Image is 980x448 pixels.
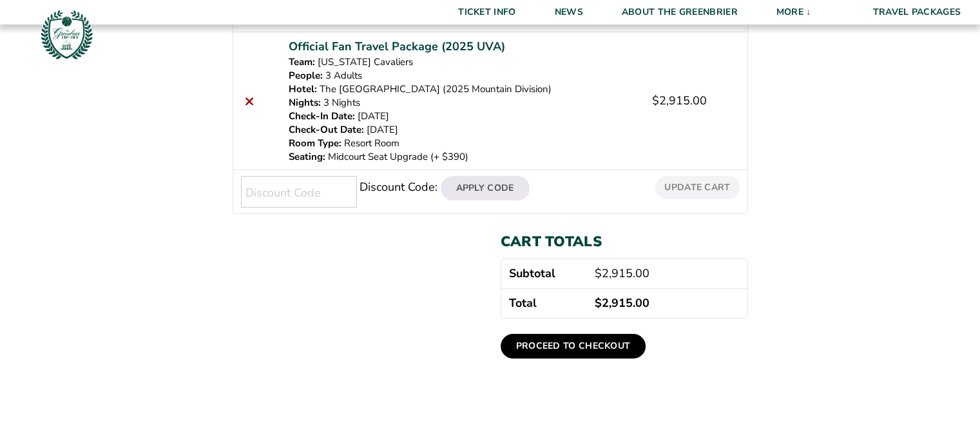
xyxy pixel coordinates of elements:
p: 3 Nights [289,96,636,110]
button: Update cart [655,176,739,199]
dt: Nights: [289,96,321,110]
p: 3 Adults [289,69,636,83]
bdi: 2,915.00 [652,93,707,108]
dt: Room Type: [289,137,341,150]
label: Discount Code: [360,179,437,195]
dt: Team: [289,55,315,69]
bdi: 2,915.00 [595,295,649,311]
input: Discount Code [241,176,357,208]
p: Resort Room [289,137,636,150]
button: Apply Code [441,176,530,200]
th: Subtotal [501,259,588,288]
a: Remove this item [241,92,258,110]
a: Official Fan Travel Package (2025 UVA) [289,38,505,55]
h2: Cart totals [501,233,748,250]
p: The [GEOGRAPHIC_DATA] (2025 Mountain Division) [289,83,636,96]
span: $ [595,295,602,311]
span: $ [595,266,602,281]
p: Midcourt Seat Upgrade (+ $390) [289,150,636,164]
dt: Check-In Date: [289,110,355,123]
img: Greenbrier Tip-Off [39,6,95,63]
dt: Seating: [289,150,325,164]
p: [DATE] [289,110,636,123]
th: Total [501,288,588,318]
dt: Hotel: [289,83,317,96]
span: $ [652,93,659,108]
bdi: 2,915.00 [595,266,649,281]
p: [US_STATE] Cavaliers [289,55,636,69]
p: [DATE] [289,123,636,137]
a: Proceed to checkout [501,334,646,358]
dt: People: [289,69,323,83]
dt: Check-Out Date: [289,123,364,137]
